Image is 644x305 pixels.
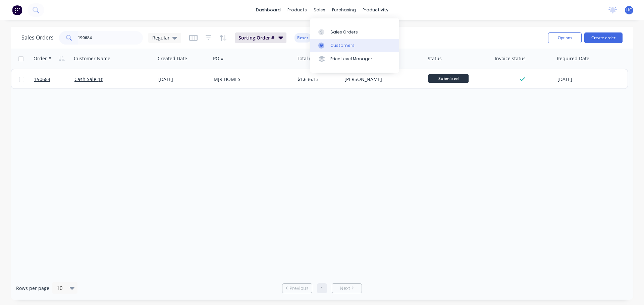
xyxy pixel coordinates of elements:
div: Total ($) [297,55,315,62]
div: PO # [213,55,224,62]
div: $1,636.13 [298,76,337,83]
a: 190684 [34,69,74,89]
div: [DATE] [557,76,611,83]
div: Status [428,55,442,62]
span: Previous [289,285,309,292]
span: 190684 [34,76,50,83]
div: Order # [34,55,51,62]
div: MJR HOMES [214,76,288,83]
h1: Sales Orders [21,34,54,41]
a: Next page [332,285,362,292]
a: Cash Sale (B) [74,76,103,82]
a: Customers [310,39,399,52]
div: purchasing [329,5,359,15]
a: dashboard [253,5,284,15]
span: Next [340,285,350,292]
div: Price Level Manager [330,56,372,62]
span: HC [626,7,632,13]
span: Rows per page [16,285,49,292]
div: Customers [330,43,355,49]
div: productivity [359,5,392,15]
div: Created Date [158,55,187,62]
button: Reset [294,33,311,43]
div: Invoice status [495,55,526,62]
a: Page 1 is your current page [317,283,327,293]
span: Submitted [428,74,469,83]
div: Customer Name [74,55,110,62]
span: Regular [152,34,170,41]
div: [DATE] [158,76,208,83]
a: Price Level Manager [310,52,399,66]
span: Sorting: Order # [238,34,274,41]
button: Options [548,32,582,43]
a: Previous page [282,285,312,292]
button: Create order [584,32,623,43]
a: Sales Orders [310,25,399,39]
div: sales [310,5,329,15]
div: Sales Orders [330,29,358,35]
ul: Pagination [279,283,365,293]
img: Factory [12,5,22,15]
div: Required Date [557,55,589,62]
button: Sorting:Order # [235,32,286,43]
div: products [284,5,310,15]
input: Search... [78,31,143,45]
div: [PERSON_NAME] [344,76,419,83]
